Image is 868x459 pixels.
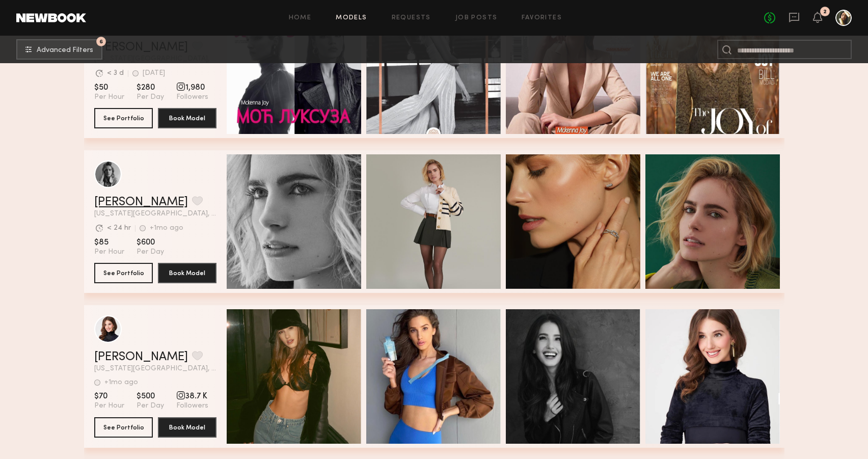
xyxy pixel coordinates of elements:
[94,248,124,257] span: Per Hour
[94,196,188,208] a: [PERSON_NAME]
[455,15,498,21] a: Job Posts
[158,108,216,128] button: Book Model
[158,263,216,283] button: Book Model
[176,391,208,401] span: 38.7 K
[94,83,124,93] span: $50
[94,365,216,372] span: [US_STATE][GEOGRAPHIC_DATA], [GEOGRAPHIC_DATA]
[137,93,164,102] span: Per Day
[99,39,103,44] span: 6
[94,93,124,102] span: Per Hour
[137,401,164,411] span: Per Day
[289,15,312,21] a: Home
[137,237,164,248] span: $600
[176,401,208,411] span: Followers
[107,225,131,232] div: < 24 hr
[94,351,188,363] a: [PERSON_NAME]
[107,70,124,77] div: < 3 d
[94,391,124,401] span: $70
[522,15,562,21] a: Favorites
[137,391,164,401] span: $500
[104,379,138,386] div: +1mo ago
[16,39,102,60] button: 6Advanced Filters
[94,237,124,248] span: $85
[94,108,153,128] button: See Portfolio
[94,401,124,411] span: Per Hour
[150,225,183,232] div: +1mo ago
[37,47,93,54] span: Advanced Filters
[94,263,153,283] button: See Portfolio
[176,83,208,93] span: 1,980
[137,248,164,257] span: Per Day
[158,417,216,438] button: Book Model
[137,83,164,93] span: $280
[176,93,208,102] span: Followers
[336,15,367,21] a: Models
[94,210,216,218] span: [US_STATE][GEOGRAPHIC_DATA], [GEOGRAPHIC_DATA]
[392,15,431,21] a: Requests
[823,9,827,15] div: 2
[143,70,165,77] div: [DATE]
[94,417,153,438] button: See Portfolio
